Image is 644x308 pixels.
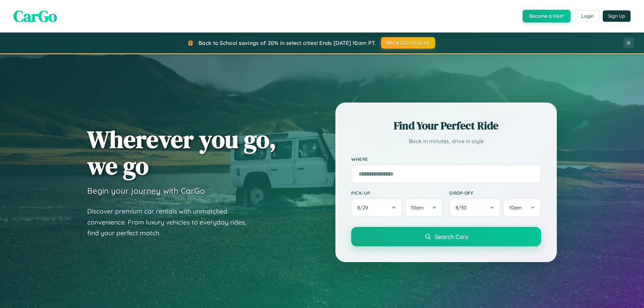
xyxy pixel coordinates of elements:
button: Become a Host [523,10,571,22]
button: BACK2SCHOOL20 [381,37,435,49]
span: 10am [509,204,522,211]
span: Back to School savings of 20% in select cities! Ends [DATE] 10am PT. [199,40,376,46]
span: 8 / 29 [357,204,371,211]
button: Search Cars [351,227,541,246]
h1: Wherever you go, we go [87,126,276,179]
button: 8/29 [351,198,402,217]
h2: Find Your Perfect Ride [351,118,541,133]
label: Pick-up [351,190,443,196]
button: Login [576,10,599,22]
button: Sign Up [603,10,631,22]
span: 8 / 30 [455,204,470,211]
button: 10am [503,198,541,217]
button: 10am [405,198,443,217]
button: 8/30 [449,198,500,217]
p: Book in minutes, drive in style [351,136,541,146]
label: Drop-off [449,190,541,196]
span: Search Cars [435,233,468,240]
span: 10am [411,204,424,211]
p: Discover premium car rentals with unmatched convenience. From luxury vehicles to everyday rides, ... [87,206,255,239]
span: CarGo [13,5,57,27]
h3: Begin your journey with CarGo [87,186,205,196]
label: Where [351,156,541,162]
